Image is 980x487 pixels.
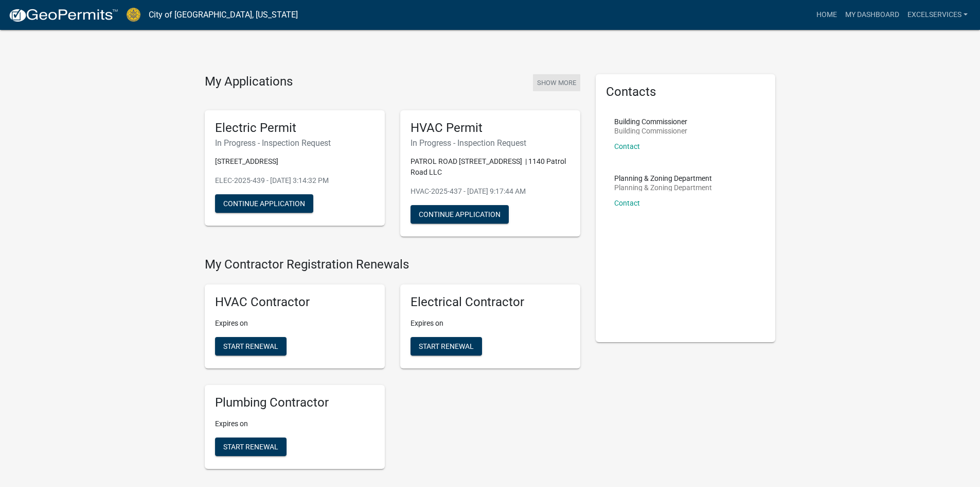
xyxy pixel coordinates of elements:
[215,138,375,148] h6: In Progress - Inspection Request
[215,438,287,456] button: Start Renewal
[411,121,570,136] h5: HVAC Permit
[606,85,765,99] h5: Contacts
[205,74,293,90] h4: My Applications
[614,118,687,125] p: Building Commissioner
[215,156,375,167] p: [STREET_ADDRESS]
[215,295,375,310] h5: HVAC Contractor
[411,138,570,148] h6: In Progress - Inspection Request
[812,5,841,25] a: Home
[215,337,287,356] button: Start Renewal
[614,184,712,191] p: Planning & Zoning Department
[215,318,375,329] p: Expires on
[411,337,482,356] button: Start Renewal
[411,186,570,197] p: HVAC-2025-437 - [DATE] 9:17:44 AM
[841,5,903,25] a: My Dashboard
[205,257,580,477] wm-registration-list-section: My Contractor Registration Renewals
[614,199,640,207] a: Contact
[127,8,140,22] img: City of Jeffersonville, Indiana
[215,194,313,213] button: Continue Application
[205,257,580,272] h4: My Contractor Registration Renewals
[215,418,375,429] p: Expires on
[411,295,570,310] h5: Electrical Contractor
[614,142,640,150] a: Contact
[223,442,278,450] span: Start Renewal
[411,205,509,224] button: Continue Application
[215,395,375,410] h5: Plumbing Contractor
[215,121,375,136] h5: Electric Permit
[223,342,278,350] span: Start Renewal
[411,318,570,329] p: Expires on
[903,5,972,25] a: excelservices
[533,74,580,91] button: Show More
[614,175,712,182] p: Planning & Zoning Department
[419,342,474,350] span: Start Renewal
[215,175,375,186] p: ELEC-2025-439 - [DATE] 3:14:32 PM
[614,127,687,135] p: Building Commissioner
[411,156,570,178] p: PATROL ROAD [STREET_ADDRESS] | 1140 Patrol Road LLC
[149,6,298,24] a: City of [GEOGRAPHIC_DATA], [US_STATE]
